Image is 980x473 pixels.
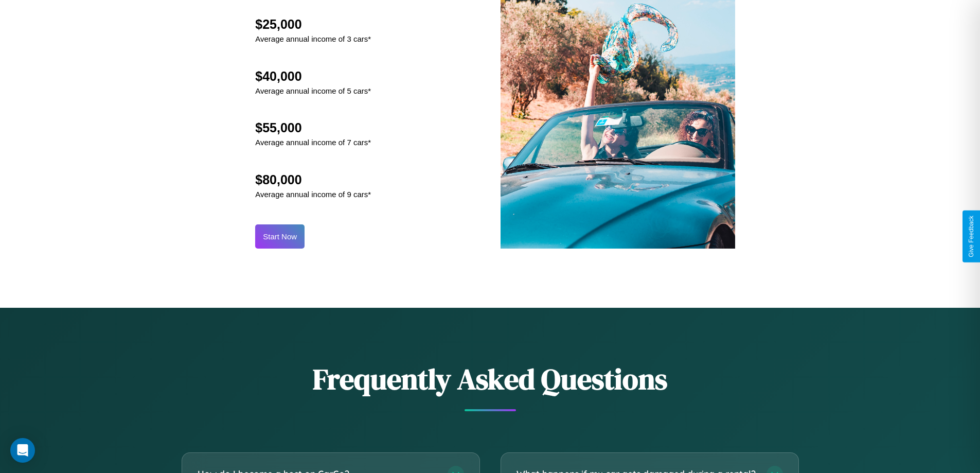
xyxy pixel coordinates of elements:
[968,216,975,257] div: Give Feedback
[182,359,799,399] h2: Frequently Asked Questions
[255,224,305,249] button: Start Now
[255,17,371,32] h2: $25,000
[255,135,371,149] p: Average annual income of 7 cars*
[255,84,371,98] p: Average annual income of 5 cars*
[255,69,371,84] h2: $40,000
[10,438,35,463] div: Open Intercom Messenger
[255,187,371,201] p: Average annual income of 9 cars*
[255,172,371,187] h2: $80,000
[255,32,371,46] p: Average annual income of 3 cars*
[255,120,371,135] h2: $55,000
